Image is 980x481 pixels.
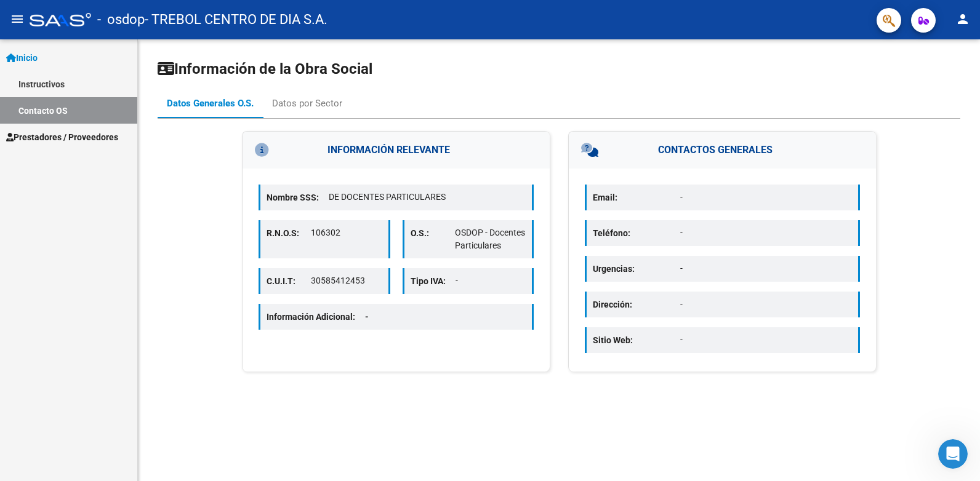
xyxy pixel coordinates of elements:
[311,274,382,287] p: 30585412453
[593,262,680,276] p: Urgencias:
[329,191,526,204] p: DE DOCENTES PARTICULARES
[267,274,311,288] p: C.U.I.T:
[680,226,852,239] p: -
[10,12,25,26] mat-icon: menu
[411,274,456,288] p: Tipo IVA:
[243,132,550,169] h3: INFORMACIÓN RELEVANTE
[593,333,680,347] p: Sitio Web:
[272,97,342,110] div: Datos por Sector
[593,226,680,240] p: Teléfono:
[680,333,852,346] p: -
[411,226,455,240] p: O.S.:
[365,312,369,322] span: -
[267,191,329,204] p: Nombre SSS:
[267,226,311,240] p: R.N.O.S:
[311,226,382,239] p: 106302
[158,59,960,79] h1: Información de la Obra Social
[593,191,680,204] p: Email:
[593,298,680,311] p: Dirección:
[938,439,968,469] iframe: Intercom live chat
[955,12,970,26] mat-icon: person
[680,262,852,275] p: -
[455,226,526,252] p: OSDOP - Docentes Particulares
[680,298,852,311] p: -
[6,51,38,65] span: Inicio
[167,97,254,110] div: Datos Generales O.S.
[680,191,852,204] p: -
[6,130,118,144] span: Prestadores / Proveedores
[267,310,379,324] p: Información Adicional:
[145,6,327,33] span: - TREBOL CENTRO DE DIA S.A.
[456,274,526,287] p: -
[97,6,145,33] span: - osdop
[569,132,876,169] h3: CONTACTOS GENERALES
